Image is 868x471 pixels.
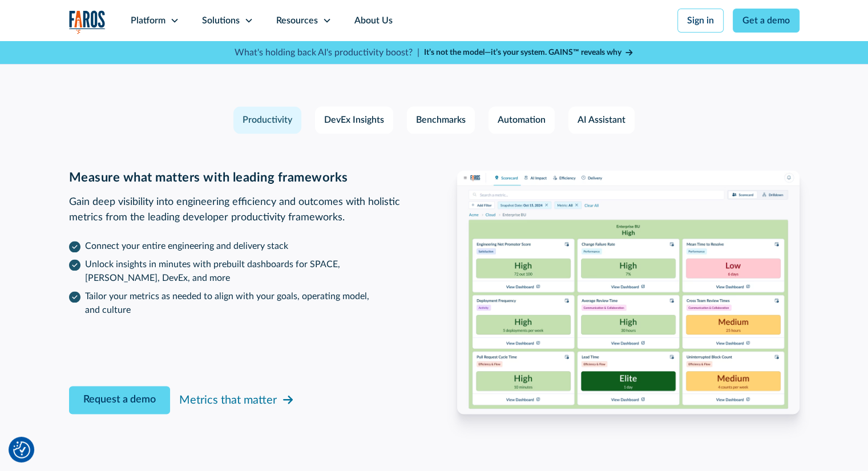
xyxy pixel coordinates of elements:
li: Tailor your metrics as needed to align with your goals, operating model, and culture [69,289,411,317]
p: Gain deep visibility into engineering efficiency and outcomes with holistic metrics from the lead... [69,195,411,226]
a: home [69,10,106,34]
a: Sign in [677,9,724,33]
a: It’s not the model—it’s your system. GAINS™ reveals why [424,47,634,59]
div: Automation [498,113,546,127]
div: Productivity [243,113,292,127]
div: Resources [276,14,318,27]
strong: It’s not the model—it’s your system. GAINS™ reveals why [424,49,621,57]
img: Revisit consent button [13,441,30,458]
a: Metrics that matter [179,389,295,411]
div: DevEx Insights [324,113,384,127]
p: What's holding back AI's productivity boost? | [235,46,419,59]
div: Benchmarks [416,113,466,127]
div: Platform [131,14,165,27]
a: Get a demo [733,9,800,33]
div: Solutions [202,14,240,27]
div: AI Assistant [578,113,625,127]
li: Connect your entire engineering and delivery stack [69,239,411,253]
img: Logo of the analytics and reporting company Faros. [69,10,106,34]
a: Request a demo [69,386,170,414]
button: Cookie Settings [13,441,30,458]
h3: Measure what matters with leading frameworks [69,170,411,185]
li: Unlock insights in minutes with prebuilt dashboards for SPACE, [PERSON_NAME], DevEx, and more [69,257,411,285]
div: Metrics that matter [179,392,277,409]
